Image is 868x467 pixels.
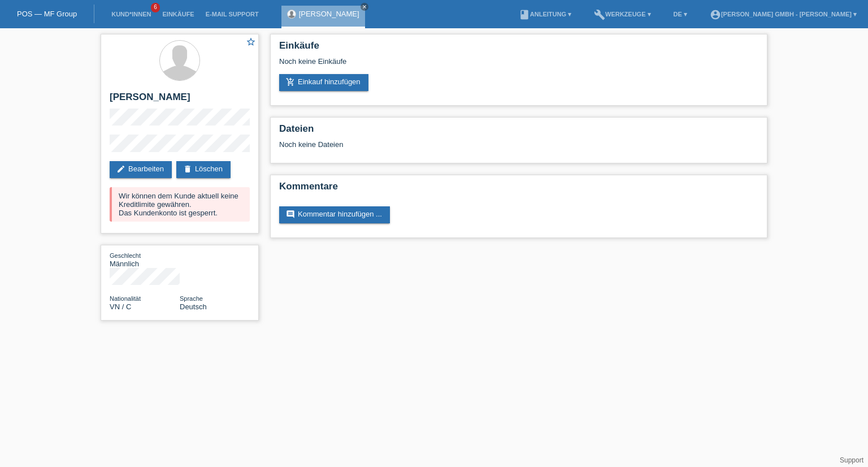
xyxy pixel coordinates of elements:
[710,9,721,20] i: account_circle
[840,456,863,464] a: Support
[361,3,368,11] a: close
[110,252,141,259] span: Geschlecht
[17,10,77,18] a: POS — MF Group
[180,295,203,302] span: Sprache
[279,206,390,223] a: commentKommentar hinzufügen ...
[299,10,359,18] a: [PERSON_NAME]
[594,9,605,20] i: build
[151,3,160,12] span: 6
[110,161,172,178] a: editBearbeiten
[110,295,141,302] span: Nationalität
[110,251,180,268] div: Männlich
[588,11,657,18] a: buildWerkzeuge ▾
[110,92,250,109] h2: [PERSON_NAME]
[157,11,199,18] a: Einkäufe
[362,4,367,10] i: close
[110,302,131,311] span: Vietnam / C / 15.05.2013
[279,40,758,57] h2: Einkäufe
[286,210,295,219] i: comment
[279,74,368,91] a: add_shopping_cartEinkauf hinzufügen
[704,11,862,18] a: account_circle[PERSON_NAME] GmbH - [PERSON_NAME] ▾
[668,11,693,18] a: DE ▾
[286,77,295,87] i: add_shopping_cart
[279,140,624,149] div: Noch keine Dateien
[200,11,264,18] a: E-Mail Support
[116,165,125,174] i: edit
[519,9,530,20] i: book
[246,37,256,49] a: star_border
[183,165,192,174] i: delete
[279,181,758,198] h2: Kommentare
[110,187,250,222] div: Wir können dem Kunde aktuell keine Kreditlimite gewähren. Das Kundenkonto ist gesperrt.
[279,123,758,140] h2: Dateien
[106,11,157,18] a: Kund*innen
[246,37,256,47] i: star_border
[279,57,758,74] div: Noch keine Einkäufe
[513,11,577,18] a: bookAnleitung ▾
[180,302,207,311] span: Deutsch
[176,161,231,178] a: deleteLöschen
